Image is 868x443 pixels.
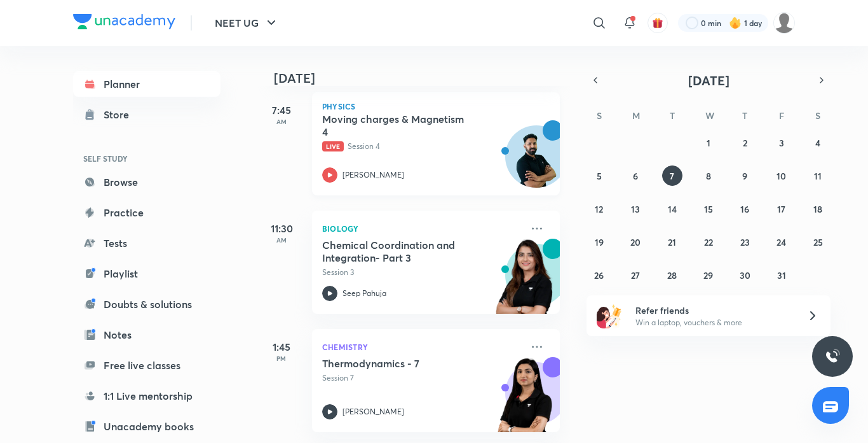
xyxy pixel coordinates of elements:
[779,137,784,149] abbr: October 3, 2025
[808,199,828,219] button: October 18, 2025
[256,339,307,355] h5: 1:45
[704,203,713,215] abbr: October 15, 2025
[274,71,573,86] h4: [DATE]
[73,148,220,169] h6: SELF STUDY
[771,132,792,153] button: October 3, 2025
[322,339,522,355] p: Chemistry
[322,141,344,151] span: Live
[635,304,792,317] h6: Refer friends
[635,317,792,328] p: Win a laptop, vouchers & more
[652,17,663,29] img: avatar
[73,414,220,439] a: Unacademy books
[597,109,602,122] abbr: Sunday
[322,113,480,138] h5: Moving charges & Magnetism 4
[662,165,682,186] button: October 7, 2025
[589,232,609,252] button: October 19, 2025
[633,170,638,182] abbr: October 6, 2025
[825,349,840,364] img: ttu
[322,102,550,110] p: Physics
[771,165,792,186] button: October 10, 2025
[808,232,828,252] button: October 25, 2025
[342,288,386,299] p: Seep Pahuja
[73,322,220,348] a: Notes
[813,203,822,215] abbr: October 18, 2025
[771,199,792,219] button: October 17, 2025
[735,199,755,219] button: October 16, 2025
[632,109,640,122] abbr: Monday
[668,236,676,248] abbr: October 21, 2025
[735,232,755,252] button: October 23, 2025
[706,170,711,182] abbr: October 8, 2025
[771,232,792,252] button: October 24, 2025
[625,199,646,219] button: October 13, 2025
[322,141,522,152] p: Session 4
[322,239,480,264] h5: Chemical Coordination and Integration- Part 3
[207,10,287,36] button: NEET UG
[735,165,755,186] button: October 9, 2025
[688,72,729,89] span: [DATE]
[729,17,742,29] img: streak
[506,132,567,193] img: Avatar
[777,269,786,281] abbr: October 31, 2025
[703,269,713,281] abbr: October 29, 2025
[625,165,646,186] button: October 6, 2025
[597,303,622,328] img: referral
[604,71,813,89] button: [DATE]
[777,203,785,215] abbr: October 17, 2025
[808,165,828,186] button: October 11, 2025
[648,13,668,33] button: avatar
[73,261,220,286] a: Playlist
[73,292,220,317] a: Doubts & solutions
[630,236,641,248] abbr: October 20, 2025
[256,118,307,125] p: AM
[662,265,682,285] button: October 28, 2025
[698,165,719,186] button: October 8, 2025
[589,265,609,285] button: October 26, 2025
[670,170,674,182] abbr: October 7, 2025
[662,232,682,252] button: October 21, 2025
[698,132,719,153] button: October 1, 2025
[814,170,822,182] abbr: October 11, 2025
[104,107,137,122] div: Store
[256,102,307,118] h5: 7:45
[595,203,603,215] abbr: October 12, 2025
[73,383,220,409] a: 1:1 Live mentorship
[735,265,755,285] button: October 30, 2025
[342,406,404,418] p: [PERSON_NAME]
[631,269,640,281] abbr: October 27, 2025
[73,169,220,195] a: Browse
[73,14,175,29] img: Company Logo
[740,269,750,281] abbr: October 30, 2025
[808,132,828,153] button: October 4, 2025
[662,199,682,219] button: October 14, 2025
[73,230,220,256] a: Tests
[771,265,792,285] button: October 31, 2025
[73,71,220,97] a: Planner
[595,236,604,248] abbr: October 19, 2025
[322,267,522,278] p: Session 3
[815,137,820,149] abbr: October 4, 2025
[322,357,480,370] h5: Thermodynamics - 7
[256,236,307,244] p: AM
[490,239,560,327] img: unacademy
[597,170,602,182] abbr: October 5, 2025
[668,203,677,215] abbr: October 14, 2025
[773,12,795,34] img: Barsha Singh
[594,269,604,281] abbr: October 26, 2025
[589,165,609,186] button: October 5, 2025
[742,109,747,122] abbr: Thursday
[742,170,747,182] abbr: October 9, 2025
[704,236,713,248] abbr: October 22, 2025
[73,14,175,32] a: Company Logo
[256,355,307,362] p: PM
[740,203,749,215] abbr: October 16, 2025
[322,221,522,236] p: Biology
[776,236,786,248] abbr: October 24, 2025
[73,353,220,378] a: Free live classes
[743,137,747,149] abbr: October 2, 2025
[73,200,220,225] a: Practice
[631,203,640,215] abbr: October 13, 2025
[735,132,755,153] button: October 2, 2025
[625,265,646,285] button: October 27, 2025
[589,199,609,219] button: October 12, 2025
